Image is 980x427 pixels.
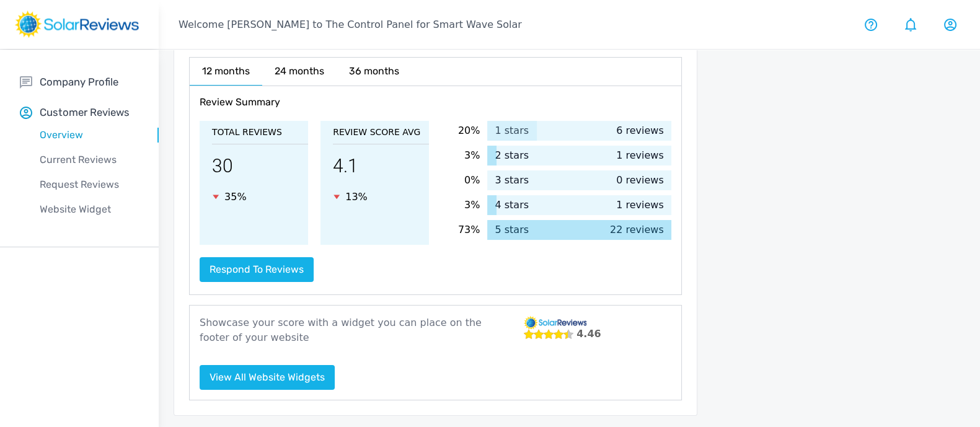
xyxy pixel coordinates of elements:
a: Website Widget [20,197,159,222]
a: Overview [20,123,159,147]
h6: 12 months [190,58,262,86]
button: Respond to reviews [200,257,314,282]
h6: Review Summary [200,96,671,121]
p: Current Reviews [20,152,159,167]
a: Current Reviews [20,147,159,172]
button: View all website widgets [200,365,335,390]
p: 2 stars [487,148,529,163]
p: 3% [441,148,480,163]
a: Request Reviews [20,172,159,197]
p: 13% [345,190,368,205]
p: Customer Reviews [40,105,130,120]
h6: 24 months [262,58,337,85]
p: 1 reviews [616,198,671,213]
p: 73% [441,222,480,237]
p: 20% [441,123,480,138]
p: 30 [212,144,308,190]
p: Welcome [PERSON_NAME] to The Control Panel for Smart Wave Solar [179,17,522,32]
span: 4.46 [576,329,601,339]
p: Showcase your score with a widget you can place on the footer of your website [200,315,514,355]
p: 35% [224,190,247,205]
img: solarreviews_remote.png [524,315,586,329]
p: 1 reviews [616,148,671,163]
a: 4.46 [524,315,598,329]
a: View all website widgets [200,371,335,383]
p: Total Reviews [212,126,308,139]
p: Review Score Avg [333,126,429,139]
p: 3 stars [487,173,529,188]
p: 4 stars [487,198,529,213]
p: Website Widget [20,202,159,217]
p: Request Reviews [20,177,159,192]
h6: 36 months [337,58,412,85]
p: Overview [20,128,159,143]
p: 6 reviews [616,123,671,138]
p: 4.1 [333,144,429,190]
p: Company Profile [40,74,118,90]
p: 0 reviews [616,173,671,188]
p: 3% [441,198,480,213]
p: 0% [441,173,480,188]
